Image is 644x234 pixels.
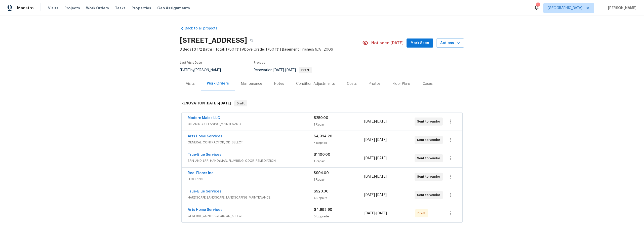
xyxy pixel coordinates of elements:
[411,40,429,46] span: Mark Seen
[417,192,442,198] span: Sent to vendor
[536,3,540,8] div: 1
[188,213,314,218] span: GENERAL_CONTRACTOR, OD_SELECT
[407,38,433,48] button: Mark Seen
[364,175,375,178] span: [DATE]
[314,214,365,219] div: 5 Upgrade
[241,81,262,86] div: Maintenance
[364,192,387,198] span: -
[364,138,375,142] span: [DATE]
[188,208,222,212] a: Arts Home Services
[365,212,375,215] span: [DATE]
[364,119,387,124] span: -
[364,120,375,123] span: [DATE]
[364,157,375,160] span: [DATE]
[417,119,442,124] span: Sent to vendor
[417,174,442,179] span: Sent to vendor
[235,101,247,106] span: Draft
[188,140,314,145] span: GENERAL_CONTRACTOR, OD_SELECT
[418,211,428,216] span: Draft
[376,120,387,123] span: [DATE]
[364,156,387,161] span: -
[376,157,387,160] span: [DATE]
[376,138,387,142] span: [DATE]
[364,193,375,197] span: [DATE]
[423,81,433,86] div: Cases
[299,69,311,72] span: Draft
[369,81,381,86] div: Photos
[371,41,404,46] span: Not seen [DATE]
[314,190,329,193] span: $920.00
[180,67,227,73] div: by [PERSON_NAME]
[188,158,314,163] span: BRN_AND_LRR, HANDYMAN, PLUMBING, ODOR_REMEDIATION
[86,6,109,11] span: Work Orders
[254,61,265,64] span: Project
[180,68,190,72] span: [DATE]
[186,81,195,86] div: Visits
[314,140,364,145] div: 5 Repairs
[314,159,364,164] div: 1 Repair
[219,101,231,105] span: [DATE]
[206,101,231,105] span: -
[188,177,314,182] span: FLOORING
[314,135,332,138] span: $4,994.20
[180,47,362,52] span: 3 Beds | 3 1/2 Baths | Total: 1780 ft² | Above Grade: 1780 ft² | Basement Finished: N/A | 2006
[314,116,328,120] span: $250.00
[296,81,335,86] div: Condition Adjustments
[314,153,330,157] span: $1,100.00
[314,171,329,175] span: $994.00
[180,38,247,43] h2: [STREET_ADDRESS]
[180,26,228,31] a: Back to all projects
[157,6,190,11] span: Geo Assignments
[247,36,256,45] button: Copy Address
[364,174,387,179] span: -
[376,175,387,178] span: [DATE]
[64,6,80,11] span: Projects
[285,68,296,72] span: [DATE]
[376,212,387,215] span: [DATE]
[314,177,364,182] div: 1 Repair
[365,211,387,216] span: -
[188,135,222,138] a: Arts Home Services
[314,122,364,127] div: 1 Repair
[181,100,231,106] h6: RENOVATION
[48,6,58,11] span: Visits
[274,81,284,86] div: Notes
[364,137,387,142] span: -
[180,95,464,111] div: RENOVATION [DATE]-[DATE]Draft
[188,122,314,127] span: CLEANING, CLEANING_MAINTENANCE
[17,6,34,11] span: Maestro
[115,6,126,10] span: Tasks
[273,68,284,72] span: [DATE]
[188,116,220,120] a: Modern Maids LLC
[188,153,221,157] a: True-Blue Services
[188,190,221,193] a: True-Blue Services
[254,68,312,72] span: Renovation
[188,195,314,200] span: HARDSCAPE_LANDSCAPE, LANDSCAPING_MAINTENANCE
[417,156,442,161] span: Sent to vendor
[606,6,636,11] span: [PERSON_NAME]
[417,137,442,142] span: Sent to vendor
[347,81,357,86] div: Costs
[436,38,464,48] button: Actions
[548,6,582,11] span: [GEOGRAPHIC_DATA]
[188,171,215,175] a: Real Floors Inc.
[206,101,218,105] span: [DATE]
[314,196,364,201] div: 4 Repairs
[273,68,296,72] span: -
[132,6,151,11] span: Properties
[207,81,229,86] div: Work Orders
[440,40,460,46] span: Actions
[314,208,332,212] span: $4,992.90
[376,193,387,197] span: [DATE]
[180,61,202,64] span: Last Visit Date
[393,81,411,86] div: Floor Plans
